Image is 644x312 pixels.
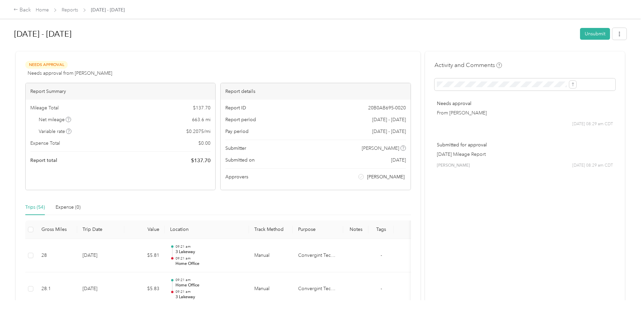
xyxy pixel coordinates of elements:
[36,239,77,273] td: 28
[175,282,244,288] p: Home Office
[293,272,343,306] td: Convergint Technologies
[381,252,382,258] span: -
[175,244,244,249] p: 09:21 am
[225,173,248,180] span: Approvers
[368,220,394,239] th: Tags
[175,294,244,300] p: 3 Lakeway
[91,6,125,13] span: [DATE] - [DATE]
[25,61,68,69] span: Needs Approval
[25,204,45,211] div: Trips (54)
[437,163,470,169] span: [PERSON_NAME]
[124,239,165,273] td: $5.81
[36,7,49,13] a: Home
[30,140,60,147] span: Expense Total
[293,220,343,239] th: Purpose
[391,157,406,164] span: [DATE]
[77,272,124,306] td: [DATE]
[225,145,246,152] span: Submitter
[249,272,293,306] td: Manual
[36,220,77,239] th: Gross Miles
[437,109,613,116] p: From [PERSON_NAME]
[343,220,368,239] th: Notes
[26,83,215,100] div: Report Summary
[30,157,57,164] span: Report total
[225,116,256,123] span: Report period
[13,6,31,14] div: Back
[39,128,72,135] span: Variable rate
[434,61,502,69] h4: Activity and Comments
[221,83,410,100] div: Report details
[193,104,211,111] span: $ 137.70
[372,128,406,135] span: [DATE] - [DATE]
[28,70,112,77] span: Needs approval from [PERSON_NAME]
[124,272,165,306] td: $5.83
[367,173,405,180] span: [PERSON_NAME]
[175,289,244,294] p: 09:21 am
[572,163,613,169] span: [DATE] 08:29 am CDT
[175,249,244,255] p: 3 Lakeway
[572,121,613,127] span: [DATE] 08:29 am CDT
[225,128,249,135] span: Pay period
[175,256,244,261] p: 09:21 am
[186,128,211,135] span: $ 0.2075 / mi
[165,220,249,239] th: Location
[77,239,124,273] td: [DATE]
[77,220,124,239] th: Trip Date
[56,204,80,211] div: Expense (0)
[368,104,406,111] span: 20B0AB695-0020
[381,286,382,291] span: -
[62,7,78,13] a: Reports
[225,104,246,111] span: Report ID
[437,100,613,107] p: Needs approval
[580,28,610,40] button: Unsubmit
[36,272,77,306] td: 28.1
[249,220,293,239] th: Track Method
[606,274,644,312] iframe: Everlance-gr Chat Button Frame
[372,116,406,123] span: [DATE] - [DATE]
[175,278,244,282] p: 09:21 am
[437,151,613,158] p: [DATE] Mileage Report
[39,116,71,123] span: Net mileage
[437,141,613,148] p: Submitted for approval
[14,26,575,42] h1: Aug 1 - 31, 2025
[293,239,343,273] td: Convergint Technologies
[30,104,59,111] span: Mileage Total
[192,116,211,123] span: 663.6 mi
[225,157,255,164] span: Submitted on
[191,157,211,165] span: $ 137.70
[198,140,211,147] span: $ 0.00
[362,145,399,152] span: [PERSON_NAME]
[249,239,293,273] td: Manual
[175,261,244,267] p: Home Office
[124,220,165,239] th: Value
